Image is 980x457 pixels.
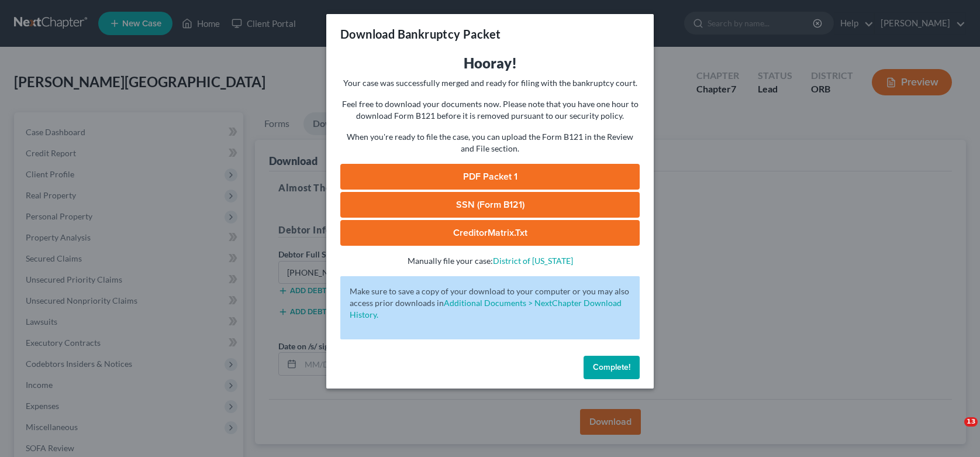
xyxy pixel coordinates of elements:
[340,77,640,89] p: Your case was successfully merged and ready for filing with the bankruptcy court.
[340,192,640,218] a: SSN (Form B121)
[340,26,501,42] h3: Download Bankruptcy Packet
[340,54,640,73] h3: Hooray!
[350,298,622,319] a: Additional Documents > NextChapter Download History.
[340,98,640,122] p: Feel free to download your documents now. Please note that you have one hour to download Form B12...
[940,417,968,445] iframe: Intercom live chat
[340,255,640,267] p: Manually file your case:
[340,131,640,154] p: When you're ready to file the case, you can upload the Form B121 in the Review and File section.
[964,417,978,427] span: 13
[340,164,640,190] a: PDF Packet 1
[350,286,630,321] p: Make sure to save a copy of your download to your computer or you may also access prior downloads in
[493,256,573,266] a: District of [US_STATE]
[584,356,640,379] button: Complete!
[593,362,630,372] span: Complete!
[340,220,640,246] a: CreditorMatrix.txt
